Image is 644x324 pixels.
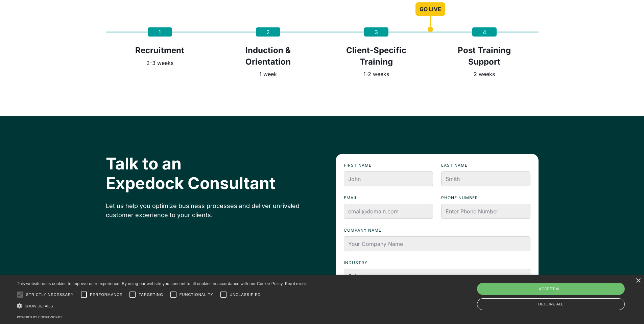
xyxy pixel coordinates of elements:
[477,283,625,295] div: Accept all
[344,204,433,219] input: email@domain.com
[344,194,433,201] label: Email
[344,162,433,169] label: First name
[19,11,33,16] div: v 4.0.25
[344,259,530,266] label: Industry
[340,70,413,78] p: 1-2 weeks
[67,39,73,45] img: tab_keywords_by_traffic_grey.svg
[441,171,530,186] input: Smith
[344,171,433,186] input: John
[180,292,213,298] span: Functionality
[477,298,625,310] div: Decline all
[106,201,309,219] div: Let us help you optimize business processes and deliver unrivaled customer experience to your cli...
[230,292,261,298] span: Unclassified
[11,18,16,23] img: website_grey.svg
[75,40,114,44] div: Keywords by Traffic
[17,281,284,286] span: This website uses cookies to improve user experience. By using our website you consent to all coo...
[159,29,161,36] div: 1
[123,59,196,67] p: 2-3 weeks
[26,292,74,298] span: Strictly necessary
[25,304,53,308] span: Show details
[441,204,530,219] input: Enter Phone Number
[90,292,123,298] span: Performance
[232,70,305,78] p: 1 week
[636,278,641,283] div: Close
[232,45,305,67] div: Induction & Orientation
[106,173,276,193] span: Expedock Consultant
[266,29,270,36] div: 2
[123,45,196,56] div: Recruitment
[448,45,521,67] div: Post Training Support
[17,302,307,309] div: Show details
[285,281,307,286] a: Read more
[375,29,378,36] div: 3
[18,18,74,23] div: Domain: [DOMAIN_NAME]
[344,236,530,251] input: Your Company Name
[106,154,309,193] h2: Talk to an
[344,227,530,234] label: Company name
[448,70,521,78] p: 2 weeks
[483,29,486,36] div: 4
[610,292,644,324] iframe: Chat Widget
[139,292,163,298] span: Targeting
[17,315,62,319] a: Powered by cookie-script
[11,11,16,16] img: logo_orange.svg
[441,194,530,201] label: Phone numbeR
[441,162,530,169] label: Last name
[26,40,61,44] div: Domain Overview
[336,154,539,316] form: Footer Contact Form
[420,6,441,13] div: GO LIVE
[340,45,413,67] div: Client-Specific Training
[18,39,24,45] img: tab_domain_overview_orange.svg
